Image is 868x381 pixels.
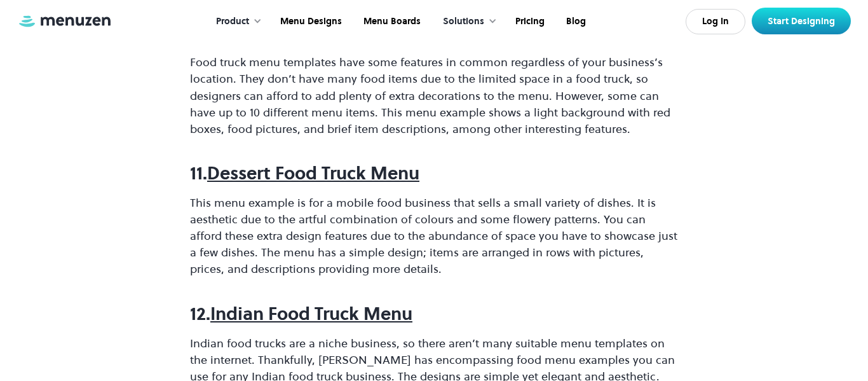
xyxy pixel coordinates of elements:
[190,195,678,277] p: This menu example is for a mobile food business that sells a small variety of dishes. It is aesth...
[752,8,851,34] a: Start Designing
[190,161,207,185] strong: 11.
[216,15,249,29] div: Product
[554,2,595,41] a: Blog
[210,301,412,326] a: Indian Food Truck Menu
[443,15,484,29] div: Solutions
[207,161,419,185] a: Dessert Food Truck Menu
[268,2,351,41] a: Menu Designs
[190,301,210,326] strong: 12.
[190,54,678,137] p: Food truck menu templates have some features in common regardless of your business’s location. Th...
[430,2,503,41] div: Solutions
[503,2,554,41] a: Pricing
[351,2,430,41] a: Menu Boards
[686,9,745,34] a: Log In
[203,2,268,41] div: Product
